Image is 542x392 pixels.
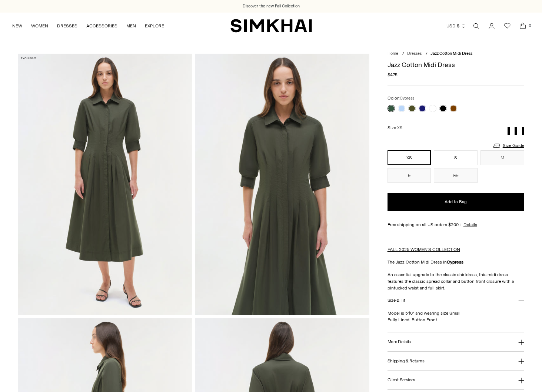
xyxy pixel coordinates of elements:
button: XL [434,168,478,183]
a: Open cart modal [515,19,530,33]
a: WOMEN [31,18,48,34]
button: XS [388,150,431,165]
button: Client Services [388,371,524,389]
p: Model is 5'10" and wearing size Small Fully Lined, Button Front [388,310,524,323]
p: An essential upgrade to the classic shirtdress, this midi dress features the classic spread colla... [388,271,524,291]
span: XS [397,125,402,130]
h3: Client Services [388,378,416,382]
h3: Shipping & Returns [388,359,425,363]
a: EXPLORE [145,18,164,34]
h3: More Details [388,339,411,344]
a: Wishlist [500,19,515,33]
button: Shipping & Returns [388,352,524,371]
span: Add to Bag [445,199,467,205]
a: Dresses [407,51,422,56]
div: Free shipping on all US orders $200+ [388,221,524,228]
button: L [388,168,431,183]
a: FALL 2025 WOMEN'S COLLECTION [388,247,460,252]
span: Cypress [400,96,414,101]
a: MEN [126,18,136,34]
a: Go to the account page [484,19,499,33]
a: Open search modal [469,19,483,33]
button: S [434,150,478,165]
a: Size Guide [492,141,524,150]
a: NEW [12,18,22,34]
a: Discover the new Fall Collection [243,3,300,9]
a: SIMKHAI [230,19,312,33]
a: Home [388,51,398,56]
label: Color: [388,95,414,102]
button: M [481,150,524,165]
h3: Size & Fit [388,298,405,303]
strong: Cypress [447,259,463,265]
p: The Jazz Cotton Midi Dress in [388,259,524,265]
span: Jazz Cotton Midi Dress [430,51,472,56]
button: USD $ [446,18,466,34]
a: Details [463,221,477,228]
a: ACCESSORIES [86,18,117,34]
div: / [402,51,404,57]
div: / [426,51,428,57]
nav: breadcrumbs [388,51,524,57]
a: DRESSES [57,18,77,34]
img: Jazz Cotton Midi Dress [195,54,370,315]
img: Jazz Cotton Midi Dress [18,54,192,315]
button: Size & Fit [388,291,524,310]
button: More Details [388,332,524,351]
span: $475 [388,71,398,78]
span: 0 [526,22,533,29]
h1: Jazz Cotton Midi Dress [388,61,524,68]
button: Add to Bag [388,193,524,211]
label: Size: [388,124,402,131]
